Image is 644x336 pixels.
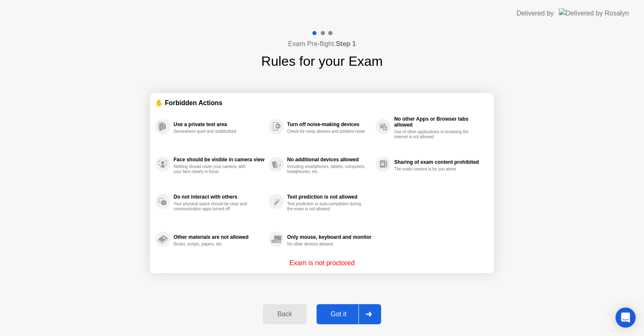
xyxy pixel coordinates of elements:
div: Somewhere quiet and undisturbed [174,129,253,134]
div: Including smartphones, tablets, computers, headphones, etc. [287,164,366,174]
h4: Exam Pre-flight: [288,39,356,49]
div: Only mouse, keyboard and monitor [287,234,371,240]
div: Use a private test area [174,121,265,127]
div: Back [265,310,304,318]
div: Do not interact with others [174,194,265,200]
div: Your physical space should be clear and communication apps turned off [174,202,253,212]
div: Open Intercom Messenger [615,308,636,328]
button: Got it [317,304,381,324]
div: Other materials are not allowed [174,234,265,240]
div: Use of other applications or browsing the internet is not allowed [394,129,473,140]
div: Nothing should cover your camera, with your face clearly in focus [174,164,253,174]
div: Got it [319,310,358,318]
div: No other Apps or Browser tabs allowed [394,116,485,128]
div: No additional devices allowed [287,157,371,163]
div: The exam content is for you alone [394,167,473,172]
img: Delivered by Rosalyn [559,8,629,18]
div: Text prediction is not allowed [287,194,371,200]
h1: Rules for your Exam [261,51,383,71]
b: Step 1 [336,40,356,47]
div: No other devices allowed [287,242,366,247]
div: Turn off noise-making devices [287,121,371,127]
div: Face should be visible in camera view [174,157,265,163]
div: Check for noisy devices and ambient noise [287,129,366,134]
div: Text prediction or auto-completion during the exam is not allowed [287,202,366,212]
div: ✋ Forbidden Actions [155,98,489,108]
p: Exam is not proctored [289,258,355,268]
div: Delivered by [517,8,554,18]
div: Sharing of exam content prohibited [394,159,485,165]
div: Books, scripts, papers, etc [174,242,253,247]
button: Back [263,304,306,324]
